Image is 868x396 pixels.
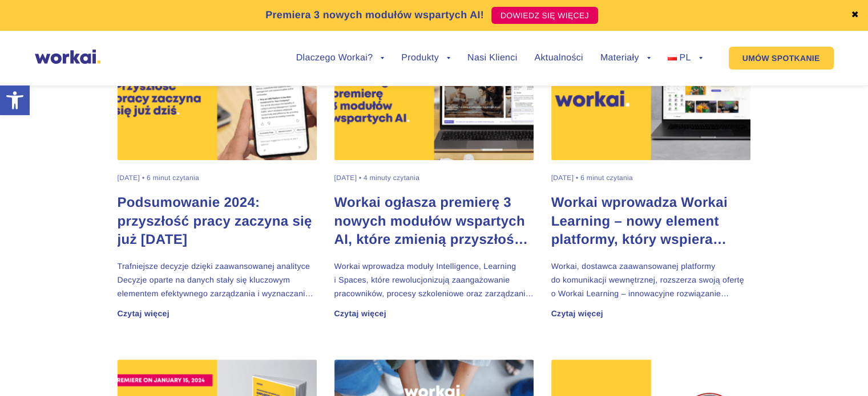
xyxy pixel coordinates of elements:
[551,309,603,317] a: Czytaj więcej
[334,259,534,300] p: Workai wprowadza moduły Intelligence, Learning i Spaces, które rewolucjonizują zaangażowanie prac...
[118,309,169,317] a: Czytaj więcej
[334,174,420,182] div: [DATE] • 4 minuty czytania
[296,54,385,63] a: Dlaczego Workai?
[729,47,834,70] a: UMÓW SPOTKANIE
[491,7,598,24] a: DOWIEDZ SIĘ WIĘCEJ
[118,194,317,248] a: Podsumowanie 2024: przyszłość pracy zaczyna się już [DATE]
[467,54,517,63] a: Nasi Klienci
[118,259,317,300] p: Trafniejsze decyzje dzięki zaawansowanej analityce Decyzje oparte na danych stały się kluczowym e...
[534,54,583,63] a: Aktualności
[334,309,386,317] a: Czytaj więcej
[851,11,859,20] a: ✖
[334,194,534,248] a: Workai ogłasza premierę 3 nowych modułów wspartych AI, które zmienią przyszłość pracy
[118,174,199,182] div: [DATE] • 6 minut czytania
[600,54,651,63] a: Materiały
[679,53,691,63] span: PL
[551,174,633,182] div: [DATE] • 6 minut czytania
[551,259,751,300] p: Workai, dostawca zaawansowanej platformy do komunikacji wewnętrznej, rozszerza swoją ofertę o Wor...
[401,54,450,63] a: Produkty
[551,194,751,248] a: Workai wprowadza Workai Learning – nowy element platformy, który wspiera zaangażowanie i rozwój p...
[118,37,317,160] img: przyszłość pracy
[265,7,484,23] p: Premiera 3 nowych modułów wspartych AI!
